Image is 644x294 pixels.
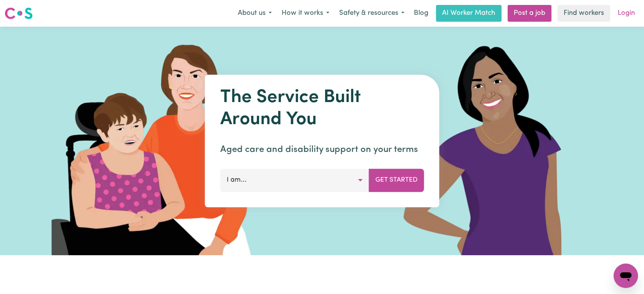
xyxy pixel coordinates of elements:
[613,5,639,22] a: Login
[369,169,424,192] button: Get Started
[409,5,433,22] a: Blog
[557,5,610,22] a: Find workers
[220,169,369,192] button: I am...
[614,264,638,288] iframe: Button to launch messaging window
[508,5,551,22] a: Post a job
[436,5,501,22] a: AI Worker Match
[220,87,424,131] h1: The Service Built Around You
[5,6,33,20] img: Careseekers logo
[220,143,424,157] p: Aged care and disability support on your terms
[334,5,409,21] button: Safety & resources
[5,5,33,22] a: Careseekers logo
[233,5,277,21] button: About us
[277,5,334,21] button: How it works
